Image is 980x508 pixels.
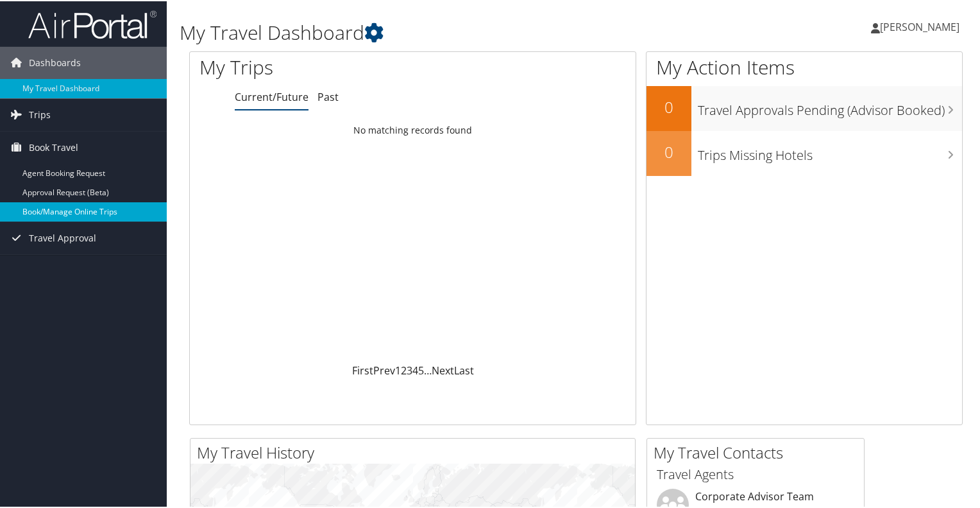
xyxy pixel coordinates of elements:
h2: 0 [646,95,691,117]
h2: My Travel Contacts [654,441,864,462]
h2: My Travel History [197,441,635,462]
a: Next [432,362,454,376]
a: 0Travel Approvals Pending (Advisor Booked) [646,85,962,130]
span: … [424,362,432,376]
h2: 0 [646,140,691,162]
span: Travel Approval [29,221,96,253]
td: No matching records found [190,118,636,141]
a: 0Trips Missing Hotels [646,130,962,175]
a: Past [317,89,339,103]
h1: My Travel Dashboard [180,18,708,45]
a: [PERSON_NAME] [871,6,972,45]
h3: Travel Approvals Pending (Advisor Booked) [698,94,962,118]
a: 4 [412,362,418,376]
a: 1 [395,362,401,376]
span: Dashboards [29,46,81,78]
h3: Travel Agents [657,464,854,482]
a: 3 [407,362,412,376]
a: 2 [401,362,407,376]
a: Current/Future [235,89,308,103]
a: First [352,362,373,376]
a: Prev [373,362,395,376]
img: airportal-logo.png [28,8,156,39]
a: Last [454,362,474,376]
span: [PERSON_NAME] [880,19,959,33]
a: 5 [418,362,424,376]
h1: My Action Items [646,53,962,80]
span: Trips [29,98,51,130]
h1: My Trips [199,53,441,80]
h3: Trips Missing Hotels [698,139,962,163]
span: Book Travel [29,130,78,162]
